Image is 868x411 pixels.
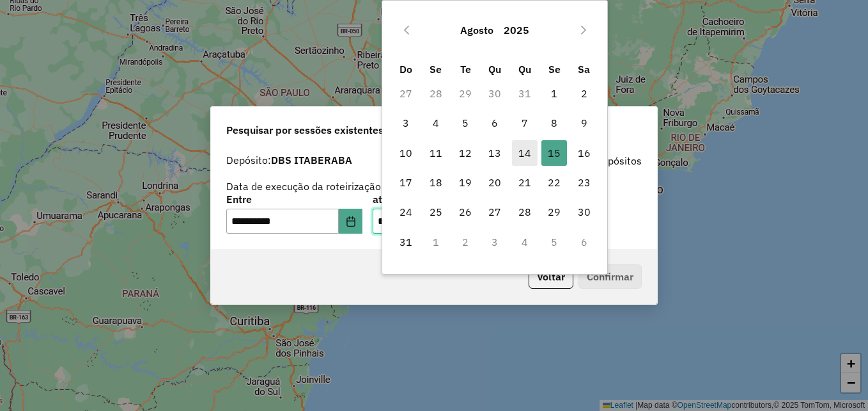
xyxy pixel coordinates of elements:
[541,170,567,195] span: 22
[529,264,573,289] button: Voltar
[423,170,449,195] span: 18
[393,110,419,136] span: 3
[541,140,567,166] span: 15
[510,197,539,227] td: 28
[271,154,352,166] strong: DBS ITABERABA
[539,197,569,227] td: 29
[453,140,478,166] span: 12
[482,170,508,195] span: 20
[453,110,478,136] span: 5
[569,227,598,257] td: 6
[393,229,419,255] span: 31
[480,79,509,108] td: 30
[480,168,509,197] td: 20
[571,110,597,136] span: 9
[482,199,508,225] span: 27
[393,170,419,195] span: 17
[421,197,451,227] td: 25
[391,79,421,108] td: 27
[541,81,567,106] span: 1
[480,227,509,257] td: 3
[539,227,569,257] td: 5
[423,140,449,166] span: 11
[480,108,509,138] td: 6
[451,79,480,108] td: 29
[226,152,352,168] label: Depósito:
[391,108,421,138] td: 3
[541,110,567,136] span: 8
[571,140,597,166] span: 16
[451,197,480,227] td: 26
[571,170,597,195] span: 23
[569,197,598,227] td: 30
[512,140,538,166] span: 14
[571,199,597,225] span: 30
[539,138,569,168] td: 15
[373,191,509,207] label: até
[421,227,451,257] td: 1
[510,138,539,168] td: 14
[226,191,362,207] label: Entre
[451,138,480,168] td: 12
[226,122,384,138] span: Pesquisar por sessões existentes
[518,63,531,76] span: Qu
[512,110,538,136] span: 7
[451,108,480,138] td: 5
[399,63,412,76] span: Do
[423,110,449,136] span: 4
[569,79,598,108] td: 2
[573,20,594,40] button: Next Month
[510,227,539,257] td: 4
[396,20,417,40] button: Previous Month
[541,199,567,225] span: 29
[482,110,508,136] span: 6
[421,168,451,197] td: 18
[421,108,451,138] td: 4
[548,63,561,76] span: Se
[510,108,539,138] td: 7
[430,63,442,76] span: Se
[453,170,478,195] span: 19
[451,168,480,197] td: 19
[393,140,419,166] span: 10
[455,15,499,45] button: Choose Month
[499,15,534,45] button: Choose Year
[569,108,598,138] td: 9
[569,138,598,168] td: 16
[482,140,508,166] span: 13
[393,199,419,225] span: 24
[539,168,569,197] td: 22
[539,79,569,108] td: 1
[512,170,538,195] span: 21
[391,197,421,227] td: 24
[339,209,363,234] button: Choose Date
[423,199,449,225] span: 25
[539,108,569,138] td: 8
[569,168,598,197] td: 23
[451,227,480,257] td: 2
[512,199,538,225] span: 28
[460,63,471,76] span: Te
[571,81,597,106] span: 2
[510,79,539,108] td: 31
[453,199,478,225] span: 26
[480,138,509,168] td: 13
[480,197,509,227] td: 27
[578,63,590,76] span: Sa
[391,227,421,257] td: 31
[421,138,451,168] td: 11
[488,63,501,76] span: Qu
[510,168,539,197] td: 21
[421,79,451,108] td: 28
[391,138,421,168] td: 10
[226,179,384,194] label: Data de execução da roteirização:
[391,168,421,197] td: 17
